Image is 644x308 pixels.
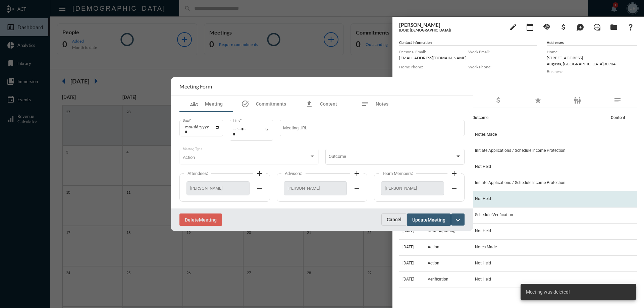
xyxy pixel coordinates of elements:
[475,148,566,153] span: Initiate Applications / Schedule Income Protection
[190,100,198,108] mat-icon: groups
[402,277,414,282] span: [DATE]
[256,185,264,193] mat-icon: remove
[399,55,468,60] p: [EMAIL_ADDRESS][DOMAIN_NAME]
[613,96,622,104] mat-icon: notes
[402,245,414,249] span: [DATE]
[472,108,607,127] th: Outcome
[576,23,584,31] mat-icon: maps_ugc
[547,69,637,74] label: Business:
[428,217,445,223] span: Meeting
[184,171,211,176] label: Attendees:
[305,100,313,108] mat-icon: file_upload
[475,180,566,185] span: Initiate Applications / Schedule Income Protection
[475,245,497,249] span: Notes Made
[450,170,458,178] mat-icon: add
[185,217,199,223] span: Delete
[523,20,537,34] button: Add meeting
[399,40,537,46] h5: Contact Information
[402,229,414,233] span: [DATE]
[353,170,361,178] mat-icon: add
[287,186,343,191] span: [PERSON_NAME]
[241,100,249,108] mat-icon: task_alt
[468,49,537,54] label: Work Email:
[281,171,306,176] label: Advisors:
[475,164,491,169] span: Not Held
[205,101,223,107] span: Meeting
[610,23,618,31] mat-icon: folder
[475,277,491,282] span: Not Held
[428,245,439,249] span: Action
[475,132,497,137] span: Notes Made
[534,96,542,104] mat-icon: star_rate
[547,49,637,54] label: Home:
[543,23,551,31] mat-icon: handshake
[376,101,388,107] span: Notes
[607,108,637,127] th: Content
[399,28,503,32] h5: (DOB: [DEMOGRAPHIC_DATA])
[379,171,416,176] label: Team Members:
[547,61,637,66] p: Augusta , [GEOGRAPHIC_DATA] 30904
[526,23,534,31] mat-icon: calendar_today
[590,20,604,34] button: Add Introduction
[179,213,222,226] button: DeleteMeeting
[183,155,195,160] span: Action
[428,229,455,233] span: Data Capturing
[256,101,286,107] span: Commitments
[179,83,212,89] h2: Meeting Form
[506,20,520,34] button: edit person
[199,217,217,223] span: Meeting
[494,96,502,104] mat-icon: attach_money
[547,55,637,60] p: [STREET_ADDRESS]
[475,229,491,233] span: Not Held
[399,64,468,69] label: Home Phone:
[407,213,451,226] button: UpdateMeeting
[574,96,582,104] mat-icon: family_restroom
[607,20,621,34] button: Archives
[361,100,369,108] mat-icon: notes
[256,170,264,178] mat-icon: add
[475,261,491,265] span: Not Held
[428,261,439,265] span: Action
[526,289,570,295] span: Meeting was deleted!
[547,40,637,46] h5: Addresses
[190,186,246,191] span: [PERSON_NAME]
[454,216,462,224] mat-icon: expand_more
[320,101,337,107] span: Content
[381,213,407,226] button: Cancel
[593,23,601,31] mat-icon: loupe
[387,217,401,222] span: Cancel
[399,49,468,54] label: Personal Email:
[475,196,491,201] span: Not Held
[574,20,587,34] button: Add Mention
[540,20,553,34] button: Add Commitment
[412,217,428,223] span: Update
[627,23,635,31] mat-icon: question_mark
[509,23,517,31] mat-icon: edit
[402,261,414,265] span: [DATE]
[624,20,637,34] button: What If?
[399,22,503,28] h3: [PERSON_NAME]
[385,186,440,191] span: [PERSON_NAME]
[450,185,458,193] mat-icon: remove
[353,185,361,193] mat-icon: remove
[475,212,513,217] span: Schedule Verification
[468,64,537,69] label: Work Phone:
[428,277,448,282] span: Verification
[559,23,568,31] mat-icon: attach_money
[557,20,570,34] button: Add Business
